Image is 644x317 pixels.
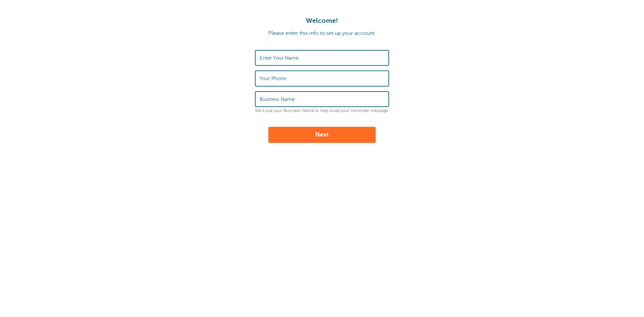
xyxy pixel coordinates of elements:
h1: Welcome! [7,17,637,25]
label: Business Name [260,96,294,102]
p: We'll use your Business Name to help build your reminder message. [255,108,389,113]
label: Your Phone [260,75,286,82]
p: Please enter this info to set up your account. [7,30,637,37]
button: Next [268,127,376,143]
label: Enter Your Name [260,55,299,61]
